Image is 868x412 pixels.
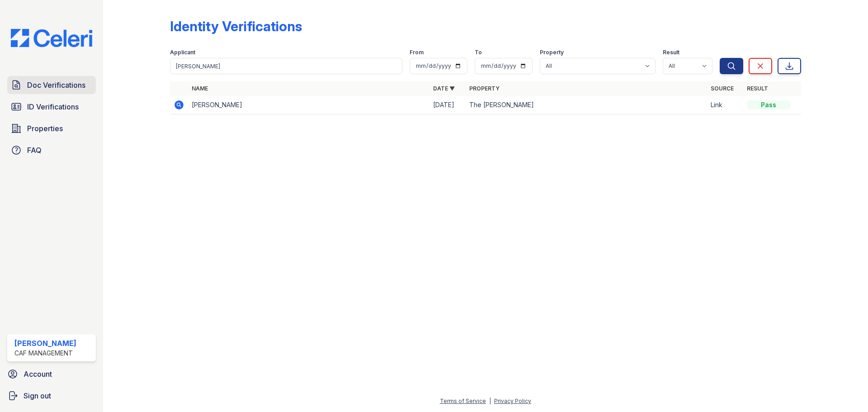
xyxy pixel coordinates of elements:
[170,49,195,56] label: Applicant
[14,349,76,358] div: CAF Management
[747,85,768,92] a: Result
[192,85,208,92] a: Name
[433,85,455,92] a: Date ▼
[24,390,51,401] span: Sign out
[170,58,402,74] input: Search by name or phone number
[27,145,42,156] span: FAQ
[27,123,63,134] span: Properties
[663,49,679,56] label: Result
[24,369,52,379] span: Account
[4,29,99,47] img: CE_Logo_Blue-a8612792a0a2168367f1c8372b55b34899dd931a85d93a1a3d3e32e68fde9ad4.png
[707,96,743,114] td: Link
[475,49,482,56] label: To
[494,398,531,404] a: Privacy Policy
[429,96,466,114] td: [DATE]
[188,96,429,114] td: [PERSON_NAME]
[540,49,564,56] label: Property
[7,119,96,137] a: Properties
[489,398,491,404] div: |
[4,365,99,383] a: Account
[410,49,424,56] label: From
[170,18,302,34] div: Identity Verifications
[747,100,790,109] div: Pass
[711,85,734,92] a: Source
[440,398,486,404] a: Terms of Service
[27,80,85,90] span: Doc Verifications
[7,76,96,94] a: Doc Verifications
[7,141,96,159] a: FAQ
[27,101,79,112] span: ID Verifications
[7,98,96,116] a: ID Verifications
[4,387,99,405] a: Sign out
[466,96,707,114] td: The [PERSON_NAME]
[14,338,76,349] div: [PERSON_NAME]
[469,85,500,92] a: Property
